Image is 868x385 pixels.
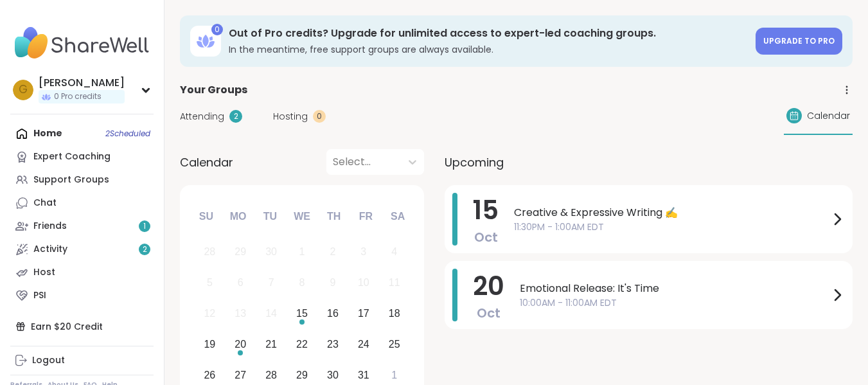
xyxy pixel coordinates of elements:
div: Th [320,202,348,231]
div: Not available Monday, October 13th, 2025 [227,300,254,328]
div: 30 [327,366,339,384]
div: Choose Tuesday, October 21st, 2025 [258,330,285,358]
div: 27 [235,366,246,384]
span: Creative & Expressive Writing ✍️ [514,205,829,220]
div: 9 [330,274,335,291]
div: 28 [204,243,215,260]
div: Chat [33,197,57,210]
div: We [288,202,316,231]
div: Not available Friday, October 3rd, 2025 [350,238,377,266]
a: Support Groups [10,168,154,192]
div: 11 [389,274,400,291]
div: Support Groups [33,174,109,186]
div: Host [33,266,55,279]
div: 2 [330,243,335,260]
div: 4 [391,243,397,260]
div: Not available Wednesday, October 8th, 2025 [288,269,316,297]
div: 16 [327,305,339,322]
div: 24 [358,336,369,353]
div: 0 [313,110,326,123]
div: Not available Tuesday, October 7th, 2025 [258,269,285,297]
span: Attending [180,110,224,123]
div: 19 [204,336,215,353]
div: Not available Sunday, October 5th, 2025 [196,269,224,297]
span: Upcoming [445,154,504,171]
div: 1 [391,366,397,384]
div: 5 [207,274,213,291]
a: Expert Coaching [10,145,154,168]
img: ShareWell Nav Logo [10,21,154,66]
div: Earn $20 Credit [10,315,154,338]
div: 17 [358,305,369,322]
div: Mo [224,202,252,231]
span: 2 [143,244,147,255]
span: 11:30PM - 1:00AM EDT [514,220,829,234]
span: Calendar [807,109,850,123]
div: 1 [299,243,305,260]
div: Not available Friday, October 10th, 2025 [350,269,377,297]
div: Not available Sunday, October 12th, 2025 [196,300,224,328]
div: Choose Friday, October 17th, 2025 [350,300,377,328]
div: Not available Wednesday, October 1st, 2025 [288,238,316,266]
div: Choose Wednesday, October 15th, 2025 [288,300,316,328]
div: Activity [33,243,67,256]
a: Logout [10,349,154,372]
span: 1 [143,221,146,232]
div: Choose Saturday, October 25th, 2025 [380,330,408,358]
div: 29 [235,243,246,260]
span: 10:00AM - 11:00AM EDT [520,296,829,310]
div: 30 [265,243,277,260]
span: Oct [477,304,500,322]
div: 6 [238,274,244,291]
div: Not available Monday, September 29th, 2025 [227,238,254,266]
div: Not available Thursday, October 2nd, 2025 [319,238,347,266]
a: Host [10,261,154,284]
div: 0 [211,24,223,35]
div: 31 [358,366,369,384]
div: 23 [327,336,339,353]
a: Chat [10,192,154,215]
div: 8 [299,274,305,291]
div: Tu [256,202,284,231]
h3: Out of Pro credits? Upgrade for unlimited access to expert-led coaching groups. [229,26,748,40]
div: Expert Coaching [33,150,111,163]
div: 18 [389,305,400,322]
div: Not available Saturday, October 11th, 2025 [380,269,408,297]
div: 29 [296,366,308,384]
div: Not available Thursday, October 9th, 2025 [319,269,347,297]
div: Logout [32,354,65,367]
div: Not available Tuesday, September 30th, 2025 [258,238,285,266]
div: 15 [296,305,308,322]
h3: In the meantime, free support groups are always available. [229,43,748,56]
div: 14 [265,305,277,322]
div: Friends [33,220,67,233]
div: [PERSON_NAME] [39,76,125,90]
div: Choose Saturday, October 18th, 2025 [380,300,408,328]
div: Choose Thursday, October 23rd, 2025 [319,330,347,358]
span: Upgrade to Pro [763,35,835,46]
div: 2 [229,110,242,123]
div: Choose Thursday, October 16th, 2025 [319,300,347,328]
div: 28 [265,366,277,384]
div: Not available Sunday, September 28th, 2025 [196,238,224,266]
div: Choose Sunday, October 19th, 2025 [196,330,224,358]
div: 21 [265,336,277,353]
div: 7 [269,274,274,291]
span: 20 [473,268,504,304]
div: Fr [351,202,380,231]
div: 25 [389,336,400,353]
a: PSI [10,284,154,307]
span: Calendar [180,154,233,171]
div: PSI [33,289,46,302]
div: 26 [204,366,215,384]
div: Choose Monday, October 20th, 2025 [227,330,254,358]
div: 10 [358,274,369,291]
span: 0 Pro credits [54,91,102,102]
span: G [19,82,28,98]
a: Activity2 [10,238,154,261]
div: Sa [384,202,412,231]
span: Oct [474,228,498,246]
div: Choose Friday, October 24th, 2025 [350,330,377,358]
div: 20 [235,336,246,353]
div: Su [192,202,220,231]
